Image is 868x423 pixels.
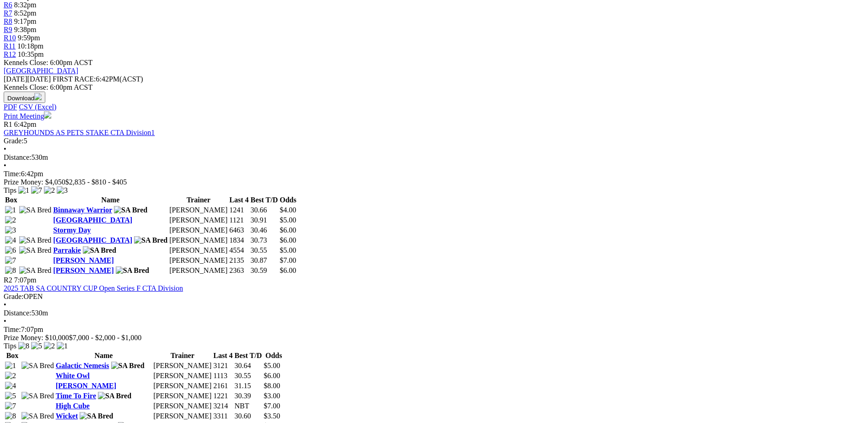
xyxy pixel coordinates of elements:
img: SA Bred [83,246,116,255]
td: 30.59 [250,266,279,275]
a: [GEOGRAPHIC_DATA] [53,236,132,244]
a: [PERSON_NAME] [53,256,113,264]
td: 1121 [229,216,249,225]
img: 8 [5,266,16,275]
td: [PERSON_NAME] [153,401,212,411]
a: R10 [4,34,16,42]
a: Galactic Nemesis [56,362,109,369]
a: [GEOGRAPHIC_DATA] [4,67,78,75]
span: Box [5,196,17,204]
span: • [4,145,6,153]
span: Distance: [4,153,31,161]
img: 4 [5,382,16,390]
td: 6463 [229,226,249,235]
img: SA Bred [19,246,52,255]
img: 2 [44,342,55,350]
img: download.svg [34,93,42,100]
span: Time: [4,325,21,333]
a: Stormy Day [53,226,91,234]
span: 10:35pm [18,50,44,58]
span: [DATE] [4,75,51,83]
td: [PERSON_NAME] [169,226,228,235]
td: 30.55 [250,246,279,255]
img: 1 [57,342,68,350]
a: R6 [4,1,12,9]
span: $5.00 [280,216,296,224]
td: [PERSON_NAME] [153,412,212,421]
span: $4.00 [280,206,296,214]
span: Kennels Close: 6:00pm ACST [4,59,92,66]
th: Last 4 [213,351,233,360]
span: $7.00 [280,256,296,264]
td: 2135 [229,256,249,265]
th: Trainer [169,195,228,205]
td: 30.91 [250,216,279,225]
img: printer.svg [44,111,51,119]
img: 1 [18,186,29,195]
a: GREYHOUNDS AS PETS STAKE CTA Division1 [4,129,155,136]
a: Print Meeting [4,112,51,120]
td: [PERSON_NAME] [153,381,212,390]
span: 10:18pm [17,42,43,50]
td: 3121 [213,361,233,370]
img: 7 [5,402,16,410]
span: • [4,317,6,325]
td: [PERSON_NAME] [169,246,228,255]
td: 30.66 [250,206,279,215]
span: FIRST RACE: [53,75,96,83]
span: $6.00 [280,236,296,244]
td: [PERSON_NAME] [169,266,228,275]
td: 30.60 [234,412,263,421]
a: CSV (Excel) [19,103,56,111]
span: [DATE] [4,75,27,83]
td: 2363 [229,266,249,275]
td: 30.73 [250,236,279,245]
td: 4554 [229,246,249,255]
div: 530m [4,309,864,317]
span: $6.00 [280,266,296,274]
span: 9:59pm [18,34,40,42]
img: SA Bred [22,392,54,400]
span: $7,000 - $2,000 - $1,000 [69,334,142,342]
span: $5.00 [264,362,280,369]
img: 4 [5,236,16,244]
td: [PERSON_NAME] [169,216,228,225]
a: [GEOGRAPHIC_DATA] [53,216,132,224]
a: Binnaway Warrior [53,206,112,214]
div: 7:07pm [4,325,864,334]
td: 3311 [213,412,233,421]
span: 8:52pm [14,9,37,17]
a: R9 [4,26,12,33]
img: SA Bred [134,236,167,244]
span: Box [6,352,19,359]
span: $5.00 [280,246,296,254]
td: 30.87 [250,256,279,265]
th: Trainer [153,351,212,360]
span: R12 [4,50,16,58]
img: SA Bred [116,266,149,275]
td: NBT [234,401,263,411]
td: 30.55 [234,371,263,380]
img: 8 [5,412,16,420]
span: Tips [4,186,16,194]
span: 7:07pm [14,276,37,284]
td: [PERSON_NAME] [169,236,228,245]
div: Prize Money: $4,050 [4,178,864,186]
a: R8 [4,17,12,25]
td: 30.39 [234,391,263,401]
th: Best T/D [234,351,263,360]
td: [PERSON_NAME] [153,371,212,380]
span: $3.00 [264,392,280,400]
img: SA Bred [22,362,54,370]
span: • [4,162,6,169]
th: Name [53,195,168,205]
img: 5 [5,392,16,400]
td: 31.15 [234,381,263,390]
span: R7 [4,9,12,17]
span: 9:38pm [14,26,37,33]
span: Time: [4,170,21,178]
span: $2,835 - $810 - $405 [65,178,127,186]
